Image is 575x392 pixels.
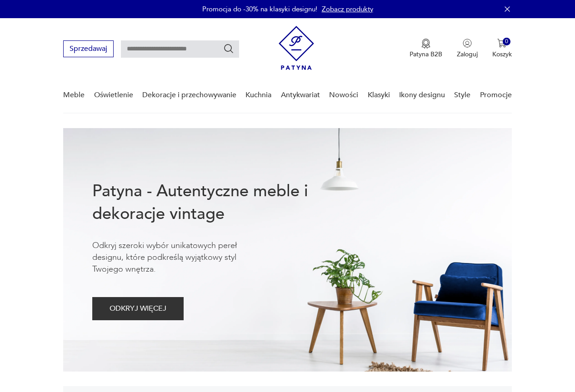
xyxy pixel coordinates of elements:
p: Koszyk [492,50,512,59]
p: Zaloguj [457,50,478,59]
img: Ikonka użytkownika [463,39,472,48]
a: Promocje [480,78,512,113]
a: Zobacz produkty [322,5,373,14]
p: Promocja do -30% na klasyki designu! [202,5,317,14]
button: Patyna B2B [410,39,442,59]
button: 0Koszyk [492,39,512,59]
a: Antykwariat [281,78,320,113]
a: Nowości [329,78,358,113]
img: Ikona medalu [421,39,430,49]
p: Patyna B2B [410,50,442,59]
a: Oświetlenie [94,78,133,113]
a: Ikony designu [399,78,445,113]
a: Ikona medaluPatyna B2B [410,39,442,59]
button: ODKRYJ WIĘCEJ [92,297,184,320]
a: Sprzedawaj [63,46,114,53]
button: Sprzedawaj [63,40,114,57]
h1: Patyna - Autentyczne meble i dekoracje vintage [92,180,334,225]
div: 0 [503,38,510,45]
p: Odkryj szeroki wybór unikatowych pereł designu, które podkreślą wyjątkowy styl Twojego wnętrza. [92,240,265,275]
a: Klasyki [368,78,390,113]
img: Patyna - sklep z meblami i dekoracjami vintage [279,26,314,70]
a: Kuchnia [245,78,271,113]
a: ODKRYJ WIĘCEJ [92,306,184,313]
img: Ikona koszyka [497,39,506,48]
a: Dekoracje i przechowywanie [142,78,236,113]
a: Meble [63,78,85,113]
a: Style [454,78,470,113]
button: Szukaj [223,43,234,54]
button: Zaloguj [457,39,478,59]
